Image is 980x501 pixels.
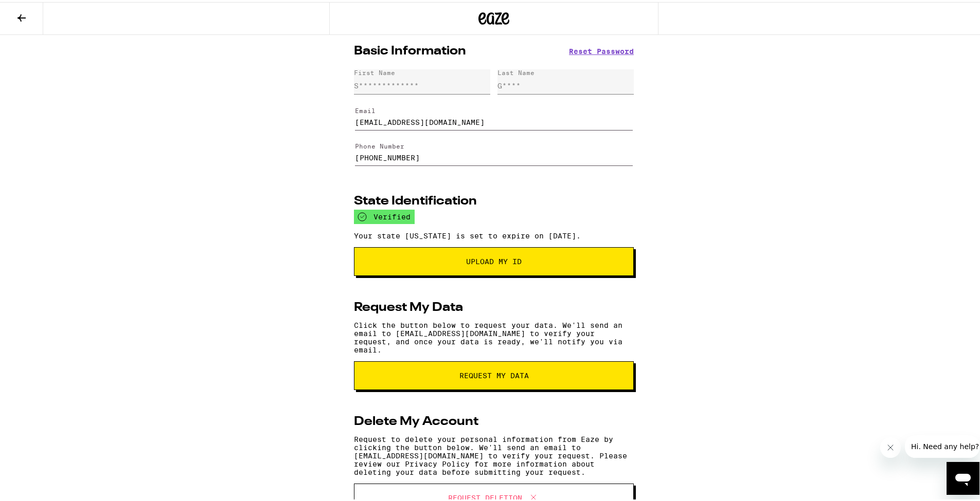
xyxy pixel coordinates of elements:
p: Your state [US_STATE] is set to expire on [DATE]. [354,230,634,238]
h2: Request My Data [354,300,463,312]
iframe: Close message [880,435,901,456]
div: Last Name [497,67,534,74]
form: Edit Phone Number [354,132,634,168]
button: Upload My ID [354,245,634,274]
h2: State Identification [354,193,477,206]
div: verified [354,208,415,222]
iframe: Button to launch messaging window [947,460,979,493]
h2: Delete My Account [354,414,478,426]
p: Click the button below to request your data. We'll send an email to [EMAIL_ADDRESS][DOMAIN_NAME] ... [354,319,634,352]
p: Request to delete your personal information from Eaze by clicking the button below. We'll send an... [354,433,634,474]
h2: Basic Information [354,43,466,55]
label: Email [355,105,376,112]
button: Reset Password [569,46,634,53]
span: request my data [459,370,529,377]
button: request my data [354,359,634,388]
form: Edit Email Address [354,96,634,132]
iframe: Message from company [905,433,979,456]
label: Phone Number [355,141,404,147]
span: Upload My ID [466,256,522,263]
div: First Name [354,67,395,74]
span: Request Deletion [448,492,522,499]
